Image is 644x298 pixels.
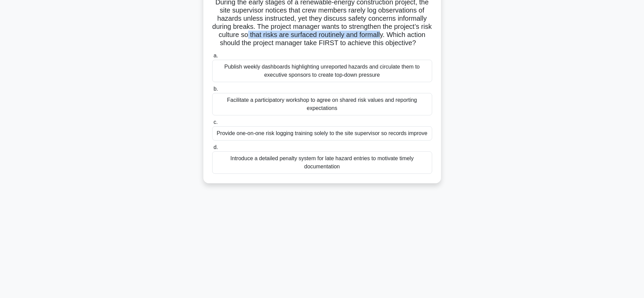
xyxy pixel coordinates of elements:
[214,144,218,150] span: d.
[214,86,218,92] span: b.
[212,151,432,174] div: Introduce a detailed penalty system for late hazard entries to motivate timely documentation
[214,119,218,125] span: c.
[212,93,432,115] div: Facilitate a participatory workshop to agree on shared risk values and reporting expectations
[212,60,432,82] div: Publish weekly dashboards highlighting unreported hazards and circulate them to executive sponsor...
[214,53,218,58] span: a.
[212,126,432,141] div: Provide one-on-one risk logging training solely to the site supervisor so records improve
